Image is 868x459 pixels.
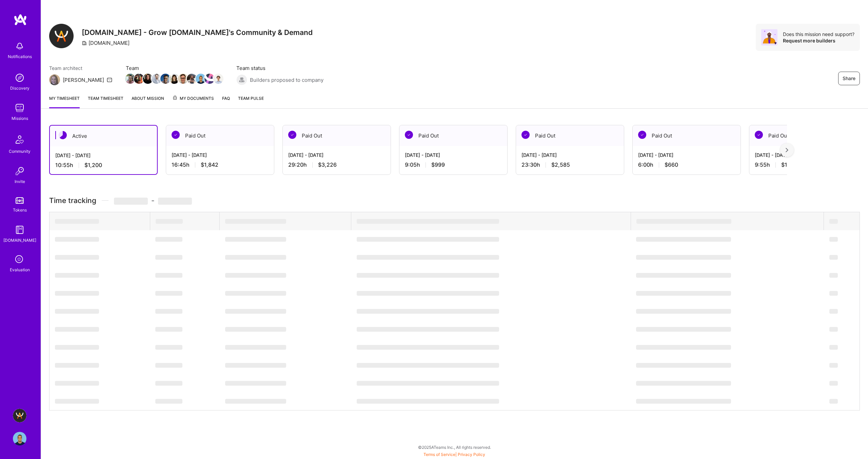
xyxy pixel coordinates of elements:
[636,273,731,278] span: ‌
[59,131,67,139] img: Active
[156,219,183,224] span: ‌
[636,399,731,404] span: ‌
[132,95,164,108] a: About Mission
[14,14,27,26] img: logo
[357,237,499,242] span: ‌
[172,161,269,168] div: 16:45 h
[665,161,678,168] span: $660
[13,206,27,214] div: Tokens
[405,131,413,139] img: Paid Out
[636,363,731,368] span: ‌
[225,381,286,386] span: ‌
[172,151,269,159] div: [DATE] - [DATE]
[158,198,192,205] span: ‌
[114,196,192,205] span: -
[49,196,860,205] h3: Time tracking
[357,327,499,332] span: ‌
[357,255,499,260] span: ‌
[49,24,74,48] img: Company Logo
[225,345,286,350] span: ‌
[201,161,218,168] span: $1,842
[82,28,313,37] h3: [DOMAIN_NAME] - Grow [DOMAIN_NAME]'s Community & Demand
[636,309,731,314] span: ‌
[13,432,26,445] img: User Avatar
[196,74,206,84] img: Team Member Avatar
[225,255,286,260] span: ‌
[357,363,499,368] span: ‌
[423,452,455,457] a: Terms of Service
[13,223,26,237] img: guide book
[521,161,618,168] div: 23:30 h
[213,74,223,84] img: Team Member Avatar
[755,151,852,159] div: [DATE] - [DATE]
[399,125,507,146] div: Paid Out
[236,74,247,85] img: Builders proposed to company
[82,39,130,47] div: [DOMAIN_NAME]
[13,71,26,85] img: discovery
[155,345,182,350] span: ‌
[55,381,99,386] span: ‌
[12,131,28,148] img: Community
[13,409,26,422] img: A.Team - Grow A.Team's Community & Demand
[761,29,777,45] img: Avatar
[13,164,26,178] img: Invite
[82,40,87,46] i: icon CompanyGray
[357,291,499,296] span: ‌
[318,161,337,168] span: $3,226
[636,255,731,260] span: ‌
[155,291,182,296] span: ‌
[155,363,182,368] span: ‌
[155,399,182,404] span: ‌
[63,76,104,84] div: [PERSON_NAME]
[225,273,286,278] span: ‌
[357,345,499,350] span: ‌
[829,363,838,368] span: ‌
[238,96,264,101] span: Team Pulse
[55,399,99,404] span: ‌
[50,126,157,146] div: Active
[155,237,182,242] span: ‌
[88,95,123,108] a: Team timesheet
[143,74,153,84] img: Team Member Avatar
[178,74,188,84] img: Team Member Avatar
[431,161,445,168] span: $999
[238,95,264,108] a: Team Pulse
[829,399,838,404] span: ‌
[172,95,214,102] span: My Documents
[84,162,102,169] span: $1,200
[55,237,99,242] span: ‌
[55,309,99,314] span: ‌
[638,151,735,159] div: [DATE] - [DATE]
[135,73,143,85] a: Team Member Avatar
[521,151,618,159] div: [DATE] - [DATE]
[9,148,31,155] div: Community
[755,131,763,139] img: Paid Out
[636,381,731,386] span: ‌
[155,309,182,314] span: ‌
[55,291,99,296] span: ‌
[126,73,135,85] a: Team Member Avatar
[107,77,112,82] i: icon Mail
[55,273,99,278] span: ‌
[357,399,499,404] span: ‌
[838,72,860,85] button: Share
[516,125,624,146] div: Paid Out
[55,162,152,169] div: 10:55 h
[10,266,30,273] div: Evaluation
[783,37,854,44] div: Request more builders
[521,131,530,139] img: Paid Out
[829,273,838,278] span: ‌
[405,151,502,159] div: [DATE] - [DATE]
[636,291,731,296] span: ‌
[15,178,25,185] div: Invite
[13,39,26,53] img: bell
[166,125,274,146] div: Paid Out
[843,75,855,82] span: Share
[638,161,735,168] div: 6:00 h
[49,65,112,72] span: Team architect
[55,327,99,332] span: ‌
[636,237,731,242] span: ‌
[172,131,180,139] img: Paid Out
[236,65,323,72] span: Team status
[49,95,80,108] a: My timesheet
